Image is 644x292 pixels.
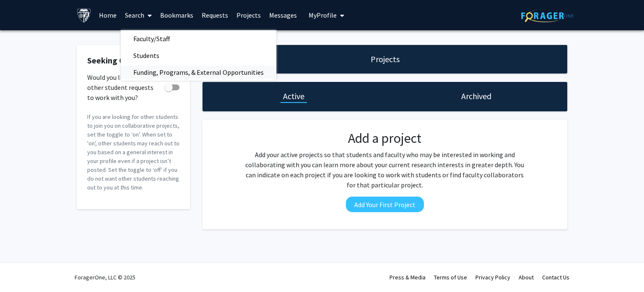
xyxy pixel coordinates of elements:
[95,0,121,30] a: Home
[265,0,301,30] a: Messages
[77,8,91,23] img: Johns Hopkins University Logo
[87,55,179,66] h2: Seeking Collaborators?
[121,66,276,79] a: Funding, Programs, & External Opportunities
[87,72,161,103] span: Would you like to receive other student requests to work with you?
[75,263,135,292] div: ForagerOne, LLC © 2025
[121,47,172,64] span: Students
[390,274,426,281] a: Press & Media
[309,11,337,19] span: My Profile
[6,254,36,286] iframe: Chat
[475,274,510,281] a: Privacy Policy
[542,274,569,281] a: Contact Us
[346,197,424,212] button: Add Your First Project
[519,274,534,281] a: About
[243,130,527,146] h2: Add a project
[521,9,574,22] img: ForagerOne Logo
[434,274,467,281] a: Terms of Use
[121,64,276,81] span: Funding, Programs, & External Opportunities
[243,150,527,190] p: Add your active projects so that students and faculty who may be interested in working and collab...
[371,53,400,65] h1: Projects
[87,113,179,192] p: If you are looking for other students to join you on collaborative projects, set the toggle to ‘o...
[121,32,276,45] a: Faculty/Staff
[156,0,197,30] a: Bookmarks
[197,0,232,30] a: Requests
[121,30,182,47] span: Faculty/Staff
[121,0,156,30] a: Search
[283,90,304,102] h1: Active
[232,0,265,30] a: Projects
[121,49,276,62] a: Students
[461,90,491,102] h1: Archived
